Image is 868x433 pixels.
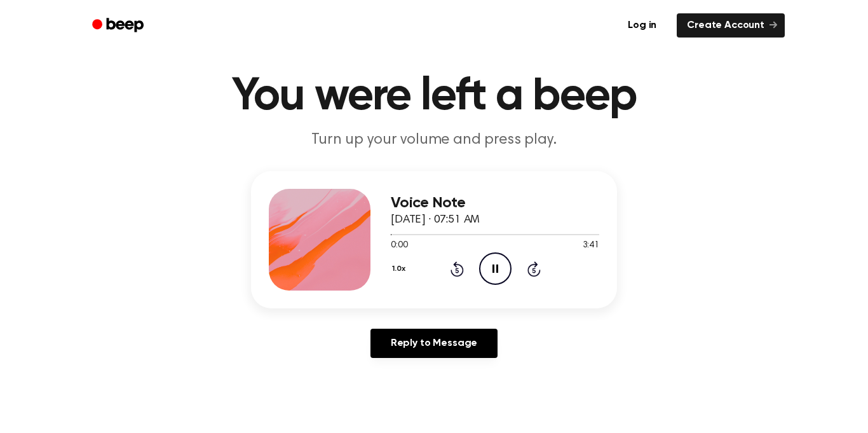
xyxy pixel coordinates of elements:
span: 0:00 [391,239,407,252]
span: 3:41 [583,239,599,252]
a: Reply to Message [370,329,498,358]
p: Turn up your volume and press play. [190,130,678,151]
span: [DATE] · 07:51 AM [391,214,480,226]
a: Log in [615,11,669,40]
a: Beep [83,13,155,38]
h1: You were left a beep [109,74,759,120]
a: Create Account [677,13,785,38]
h3: Voice Note [391,195,599,212]
button: 1.0x [391,258,410,280]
